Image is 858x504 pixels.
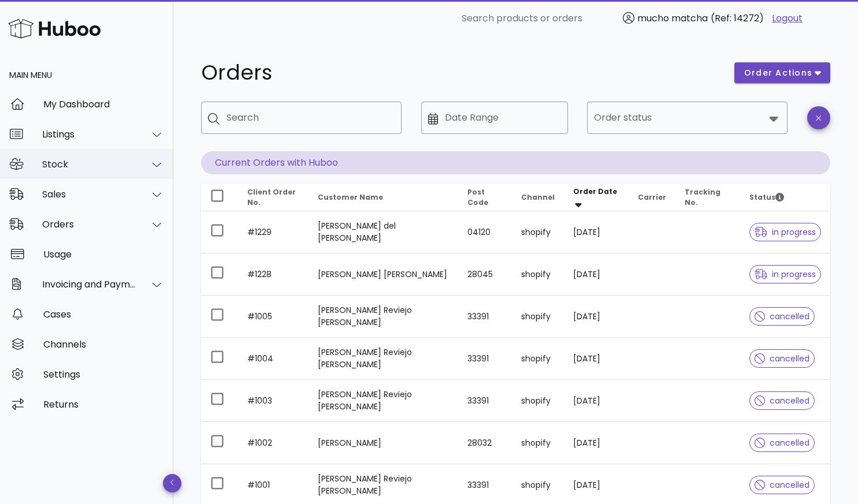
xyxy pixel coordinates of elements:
span: Status [749,192,784,202]
div: Invoicing and Payments [42,279,136,290]
th: Channel [512,184,564,211]
td: [PERSON_NAME] [309,422,458,464]
td: 28045 [458,253,512,296]
span: cancelled [755,312,809,320]
td: shopify [512,253,564,296]
td: 33391 [458,338,512,380]
span: cancelled [755,481,809,489]
div: Channels [43,339,164,350]
span: order actions [744,67,813,79]
td: 33391 [458,380,512,422]
div: Returns [43,399,164,410]
td: [DATE] [564,211,629,253]
span: in progress [755,270,816,278]
span: cancelled [755,354,809,363]
div: Sales [42,189,136,200]
td: #1005 [238,296,309,338]
td: #1004 [238,338,309,380]
th: Tracking No. [675,184,740,211]
td: #1228 [238,253,309,296]
div: Orders [42,219,136,230]
th: Status [740,184,830,211]
div: Listings [42,129,136,140]
td: shopify [512,380,564,422]
span: Tracking No. [685,187,720,207]
div: Cases [43,309,164,320]
span: Client Order No. [247,187,296,207]
span: mucho matcha [637,12,708,25]
span: cancelled [755,439,809,447]
td: [PERSON_NAME] Reviejo [PERSON_NAME] [309,296,458,338]
td: [DATE] [564,338,629,380]
td: shopify [512,211,564,253]
td: [DATE] [564,422,629,464]
span: Customer Name [318,192,383,202]
span: in progress [755,228,816,236]
img: Huboo Logo [8,16,101,41]
th: Customer Name [309,184,458,211]
th: Post Code [458,184,512,211]
a: Logout [772,12,803,25]
td: [PERSON_NAME] Reviejo [PERSON_NAME] [309,338,458,380]
th: Carrier [629,184,675,211]
td: 33391 [458,296,512,338]
td: shopify [512,422,564,464]
button: order actions [734,62,830,83]
td: #1002 [238,422,309,464]
span: Carrier [638,192,666,202]
span: Post Code [467,187,488,207]
div: Order status [587,102,788,134]
td: #1229 [238,211,309,253]
td: 04120 [458,211,512,253]
td: [DATE] [564,380,629,422]
span: Channel [521,192,555,202]
td: [PERSON_NAME] del [PERSON_NAME] [309,211,458,253]
span: cancelled [755,397,809,405]
h1: Orders [201,62,720,83]
td: 28032 [458,422,512,464]
div: Usage [43,249,164,260]
span: (Ref: 14272) [711,12,764,25]
td: [PERSON_NAME] Reviejo [PERSON_NAME] [309,380,458,422]
div: Settings [43,369,164,380]
td: [PERSON_NAME] [PERSON_NAME] [309,253,458,296]
div: My Dashboard [43,99,164,110]
td: shopify [512,296,564,338]
td: [DATE] [564,253,629,296]
p: Current Orders with Huboo [201,151,830,174]
td: [DATE] [564,296,629,338]
span: Order Date [573,186,617,196]
div: Stock [42,159,136,170]
th: Order Date: Sorted descending. Activate to remove sorting. [564,184,629,211]
td: #1003 [238,380,309,422]
td: shopify [512,338,564,380]
th: Client Order No. [238,184,309,211]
